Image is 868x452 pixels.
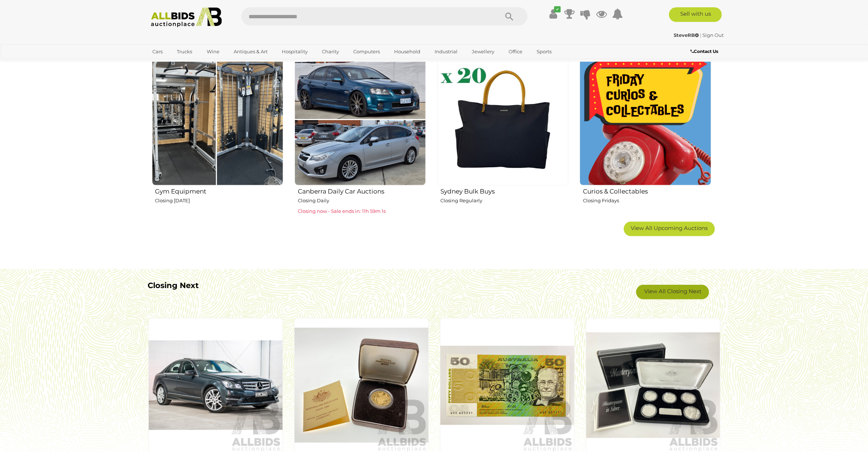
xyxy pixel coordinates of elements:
[700,32,702,38] span: |
[294,53,426,216] a: Canberra Daily Car Auctions Closing Daily Closing now - Sale ends in: 11h 59m 1s
[467,46,499,58] a: Jewellery
[148,281,199,290] b: Closing Next
[583,196,711,205] p: Closing Fridays
[317,46,344,58] a: Charity
[491,7,528,26] button: Search
[636,285,709,299] a: View All Closing Next
[298,186,426,195] h2: Canberra Daily Car Auctions
[298,196,426,205] p: Closing Daily
[580,54,711,185] img: Curios & Collectables
[624,222,715,236] a: View All Upcoming Auctions
[172,46,197,58] a: Trucks
[440,186,568,195] h2: Sydney Bulk Buys
[532,46,556,58] a: Sports
[548,7,559,20] a: ✔
[295,54,426,185] img: Canberra Daily Car Auctions
[690,47,720,55] a: Contact Us
[155,196,283,205] p: Closing [DATE]
[437,53,568,216] a: Sydney Bulk Buys Closing Regularly
[298,208,386,214] span: Closing now - Sale ends in: 11h 59m 1s
[579,53,711,216] a: Curios & Collectables Closing Fridays
[349,46,385,58] a: Computers
[148,46,168,58] a: Cars
[554,6,561,12] i: ✔
[583,186,711,195] h2: Curios & Collectables
[389,46,425,58] a: Household
[674,32,699,38] strong: SteveRB
[202,46,224,58] a: Wine
[690,49,718,54] b: Contact Us
[631,225,708,231] span: View All Upcoming Auctions
[147,7,226,27] img: Allbids.com.au
[152,54,283,185] img: Gym Equipment
[152,53,283,216] a: Gym Equipment Closing [DATE]
[674,32,700,38] a: SteveRB
[703,32,724,38] a: Sign Out
[155,186,283,195] h2: Gym Equipment
[277,46,312,58] a: Hospitality
[430,46,462,58] a: Industrial
[148,58,209,70] a: [GEOGRAPHIC_DATA]
[504,46,527,58] a: Office
[229,46,272,58] a: Antiques & Art
[437,54,568,185] img: Sydney Bulk Buys
[440,196,568,205] p: Closing Regularly
[669,7,722,22] a: Sell with us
